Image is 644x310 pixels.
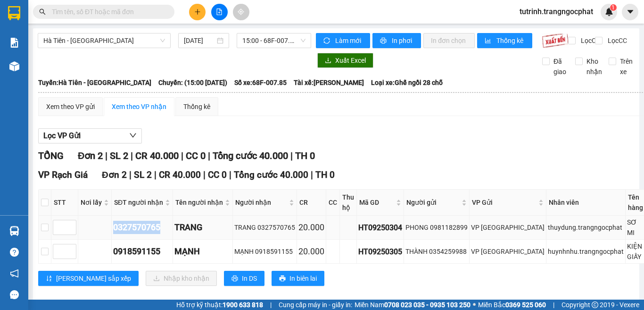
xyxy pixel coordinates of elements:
[146,271,217,286] button: downloadNhập kho nhận
[371,77,443,88] span: Loại xe: Ghế ngồi 28 chỗ
[335,55,366,66] span: Xuất Excel
[470,240,546,264] td: VP Hà Tiên
[611,4,615,11] span: 1
[43,34,165,48] span: Hà Tiên - Rạch Giá
[627,217,644,238] div: SƠ MI
[405,246,468,257] div: THÀNH 0354259988
[131,150,133,161] span: |
[235,197,287,208] span: Người nhận
[158,77,227,88] span: Chuyến: (15:00 [DATE])
[317,53,373,68] button: downloadXuất Excel
[112,240,173,264] td: 0918591155
[605,8,613,16] img: icon-new-feature
[183,101,210,112] div: Thống kê
[315,169,335,180] span: TH 0
[39,8,46,15] span: search
[129,169,132,180] span: |
[10,248,19,257] span: question-circle
[358,246,402,258] div: HT09250305
[295,150,315,161] span: TH 0
[208,150,210,161] span: |
[405,222,468,233] div: PHONG 0981182899
[325,57,331,65] span: download
[159,169,201,180] span: CR 40.000
[234,246,295,257] div: MẠNH 0918591155
[102,169,127,180] span: Đơn 2
[229,169,231,180] span: |
[112,216,173,240] td: 0327570765
[550,56,570,77] span: Đã giao
[485,37,493,45] span: bar-chart
[610,4,617,11] sup: 1
[471,222,545,233] div: VP [GEOGRAPHIC_DATA]
[472,197,537,208] span: VP Gửi
[477,33,532,48] button: bar-chartThống kê
[233,4,249,20] button: aim
[340,190,357,216] th: Thu hộ
[626,8,635,16] span: caret-down
[548,222,624,233] div: thuydung.trangngocphat
[298,221,324,234] div: 20.000
[114,197,163,208] span: SĐT người nhận
[216,8,223,15] span: file-add
[38,271,139,286] button: sort-ascending[PERSON_NAME] sắp xếp
[357,216,404,240] td: HT09250304
[38,169,88,180] span: VP Rạch Giá
[234,77,287,88] span: Số xe: 68F-007.85
[9,226,19,236] img: warehouse-icon
[110,150,128,161] span: SL 2
[112,101,166,112] div: Xem theo VP nhận
[238,8,244,15] span: aim
[294,77,364,88] span: Tài xế: [PERSON_NAME]
[113,245,171,258] div: 0918591155
[184,35,215,46] input: 12/09/2025
[289,273,317,284] span: In biên lai
[194,8,201,15] span: plus
[546,190,626,216] th: Nhân viên
[46,101,95,112] div: Xem theo VP gửi
[272,271,324,286] button: printerIn biên lai
[298,245,324,258] div: 20.000
[372,33,421,48] button: printerIn phơi
[323,37,331,45] span: sync
[189,4,206,20] button: plus
[46,275,52,283] span: sort-ascending
[583,56,606,77] span: Kho nhận
[174,245,231,258] div: MẠNH
[51,190,78,216] th: STT
[622,4,638,20] button: caret-down
[359,197,394,208] span: Mã GD
[470,216,546,240] td: VP Hà Tiên
[224,271,264,286] button: printerIn DS
[9,38,19,48] img: solution-icon
[496,35,525,46] span: Thống kê
[355,300,471,310] span: Miền Nam
[234,222,295,233] div: TRANG 0327570765
[10,290,19,299] span: message
[406,197,460,208] span: Người gửi
[392,35,413,46] span: In phơi
[384,301,471,309] strong: 0708 023 035 - 0935 103 250
[358,222,402,234] div: HT09250304
[548,246,624,257] div: huynhnhu.trangngocphat
[208,169,227,180] span: CC 0
[78,150,103,161] span: Đơn 2
[211,4,228,20] button: file-add
[473,303,476,307] span: ⚪️
[231,275,238,283] span: printer
[316,33,370,48] button: syncLàm mới
[186,150,206,161] span: CC 0
[279,275,286,283] span: printer
[56,273,131,284] span: [PERSON_NAME] sắp xếp
[553,300,554,310] span: |
[242,273,257,284] span: In DS
[627,241,644,262] div: KIỆN GIẤY
[242,34,305,48] span: 15:00 - 68F-007.85
[154,169,157,180] span: |
[113,221,171,234] div: 0327570765
[279,300,352,310] span: Cung cấp máy in - giấy in:
[234,169,308,180] span: Tổng cước 40.000
[134,169,152,180] span: SL 2
[10,269,19,278] span: notification
[380,37,388,45] span: printer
